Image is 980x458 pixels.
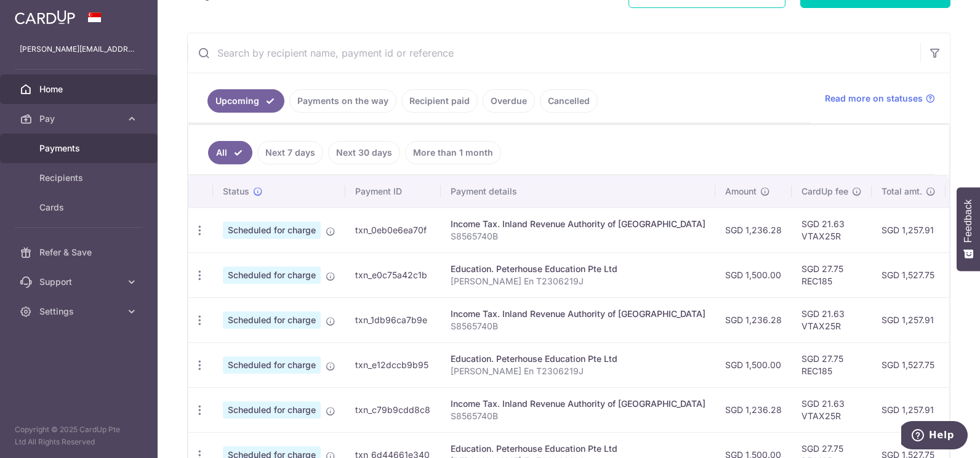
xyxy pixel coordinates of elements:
[39,142,121,155] span: Payments
[715,342,792,387] td: SGD 1,500.00
[223,185,249,198] span: Status
[451,353,705,365] div: Education. Peterhouse Education Pte Ltd
[715,297,792,342] td: SGD 1,236.28
[825,92,923,105] span: Read more on statuses
[15,10,75,25] img: CardUp
[345,297,441,342] td: txn_1db96ca7b9e
[451,308,705,320] div: Income Tax. Inland Revenue Authority of [GEOGRAPHIC_DATA]
[715,252,792,297] td: SGD 1,500.00
[223,267,321,284] span: Scheduled for charge
[872,252,946,297] td: SGD 1,527.75
[451,320,705,332] p: S8565740B
[792,252,872,297] td: SGD 27.75 REC185
[963,199,974,243] span: Feedback
[901,421,968,452] iframe: Opens a widget where you can find more information
[715,387,792,432] td: SGD 1,236.28
[345,387,441,432] td: txn_c79b9cdd8c8
[39,276,121,288] span: Support
[401,89,478,113] a: Recipient paid
[345,207,441,252] td: txn_0eb0e6ea70f
[715,207,792,252] td: SGD 1,236.28
[223,222,321,239] span: Scheduled for charge
[223,401,321,419] span: Scheduled for charge
[872,207,946,252] td: SGD 1,257.91
[451,410,705,422] p: S8565740B
[208,141,252,164] a: All
[872,387,946,432] td: SGD 1,257.91
[451,365,705,377] p: [PERSON_NAME] En T2306219J
[345,252,441,297] td: txn_e0c75a42c1b
[882,185,922,198] span: Total amt.
[39,172,121,184] span: Recipients
[39,83,121,95] span: Home
[223,311,321,329] span: Scheduled for charge
[207,89,284,113] a: Upcoming
[39,305,121,318] span: Settings
[451,275,705,287] p: [PERSON_NAME] En T2306219J
[451,263,705,275] div: Education. Peterhouse Education Pte Ltd
[483,89,535,113] a: Overdue
[20,43,138,55] p: [PERSON_NAME][EMAIL_ADDRESS][DOMAIN_NAME]
[792,207,872,252] td: SGD 21.63 VTAX25R
[825,92,935,105] a: Read more on statuses
[223,356,321,374] span: Scheduled for charge
[345,175,441,207] th: Payment ID
[289,89,396,113] a: Payments on the way
[872,342,946,387] td: SGD 1,527.75
[725,185,757,198] span: Amount
[441,175,715,207] th: Payment details
[801,185,848,198] span: CardUp fee
[792,387,872,432] td: SGD 21.63 VTAX25R
[451,443,705,455] div: Education. Peterhouse Education Pte Ltd
[188,33,920,73] input: Search by recipient name, payment id or reference
[957,187,980,271] button: Feedback - Show survey
[872,297,946,342] td: SGD 1,257.91
[451,398,705,410] div: Income Tax. Inland Revenue Authority of [GEOGRAPHIC_DATA]
[451,218,705,230] div: Income Tax. Inland Revenue Authority of [GEOGRAPHIC_DATA]
[39,246,121,259] span: Refer & Save
[39,201,121,214] span: Cards
[257,141,323,164] a: Next 7 days
[405,141,501,164] a: More than 1 month
[328,141,400,164] a: Next 30 days
[39,113,121,125] span: Pay
[540,89,598,113] a: Cancelled
[792,297,872,342] td: SGD 21.63 VTAX25R
[792,342,872,387] td: SGD 27.75 REC185
[345,342,441,387] td: txn_e12dccb9b95
[451,230,705,243] p: S8565740B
